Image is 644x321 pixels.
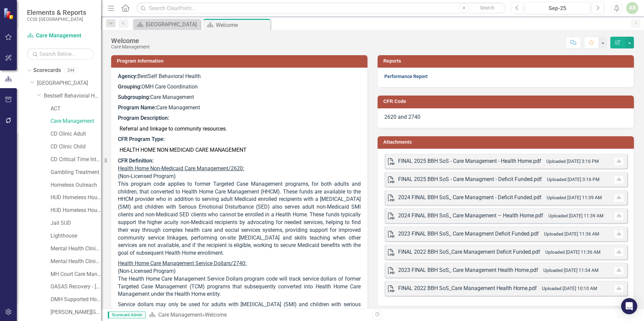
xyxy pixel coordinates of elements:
small: Uploaded [DATE] 3:16 PM [546,158,599,164]
small: Uploaded [DATE] 11:36 AM [545,249,601,255]
strong: CFR Program Type: [118,136,165,142]
p: Care Management [118,92,361,103]
p: OMH Care Coordination [118,82,361,92]
strong: Agency: [118,73,137,79]
p: Care Management [118,103,361,113]
small: Uploaded [DATE] 11:39 AM [548,213,604,218]
a: [GEOGRAPHIC_DATA] [135,20,199,29]
a: Homeless Outreach [51,181,101,189]
span: Scorecard Admin [108,312,146,318]
a: Care Management [27,32,94,40]
p: BestSelf Behavioral Health [118,73,361,82]
div: Sep-25 [528,4,587,12]
span: (Non-Licensed Program) [118,173,176,179]
a: Jail SUD [51,219,101,227]
strong: Subgrouping: [118,94,150,100]
small: Uploaded [DATE] 10:10 AM [542,286,597,291]
a: Care Management [51,117,101,125]
div: » [149,311,367,319]
div: 2024 FINAL BBH SoS_ Care Managment - Deficit Funded.pdf [398,194,542,202]
strong: Program Description: [118,115,169,121]
a: Gambling Treatment [51,169,101,176]
a: [PERSON_NAME][GEOGRAPHIC_DATA] [51,309,101,316]
td: Referral and linkage to community resources. [118,123,361,135]
a: CD Clinic Child [51,143,101,151]
a: CD Clinic Adult [51,130,101,138]
div: FINAL 2022 BBH SoS_Care Management Deficit Funded.pdf [398,248,540,256]
a: OASAS Recovery - [GEOGRAPHIC_DATA] [51,283,101,291]
a: Care Management [158,312,202,318]
a: Mental Health Clinic Adult [51,245,101,253]
td: HEALTH HOME NON MEDICAID CARE MANAGEMENT [118,145,361,156]
div: 244 [64,68,77,73]
a: Lighthouse [51,232,101,240]
div: FINAL 2022 BBH SoS_Care Management Health Home.pdf [398,285,537,292]
div: 2023 FINAL BBH SoS_ Care Managment Deficit Funded.pdf [398,230,539,238]
span: This program code applies to former Targeted Case Management programs, for both adults and childr... [118,181,361,256]
span: Search [480,5,494,10]
div: Open Intercom Messenger [621,298,637,314]
h3: Reports [383,59,631,64]
a: Performance Report [384,74,428,79]
div: 2023 FINAL BBH SoS_ Care Management Health Home.pdf [398,266,538,274]
div: Care Management [111,44,150,49]
a: HUD Homeless Housing COC II [51,207,101,214]
div: FINAL 2025 BBH SoS - Care Managment - Deficit Funded.pdf [398,176,542,183]
small: Uploaded [DATE] 11:36 AM [544,231,599,237]
div: 2024 FINAL BBH SoS_ Care Management – Health Home.pdf [398,212,543,220]
button: AR [626,2,638,14]
span: Elements & Reports [27,8,86,16]
input: Search ClearPoint... [136,2,506,14]
h3: Program Information [117,59,364,64]
div: Welcome [216,21,269,29]
div: Welcome [205,312,227,318]
a: CD Critical Time Intervention Housing [51,156,101,164]
div: [GEOGRAPHIC_DATA] [146,20,199,29]
u: Health Home Care Management Service Dollars/2740: [118,260,247,266]
input: Search Below... [27,48,94,60]
strong: Grouping: [118,83,141,90]
u: Health Home Non-Medicaid Care Management/2620: [118,165,244,172]
span: 2620 and 2740 [384,114,420,120]
h3: CFR Code [383,99,631,104]
button: Search [471,3,504,13]
div: Welcome [111,37,150,44]
small: Uploaded [DATE] 11:39 AM [547,195,602,200]
img: ClearPoint Strategy [3,7,15,19]
a: [GEOGRAPHIC_DATA] [37,79,101,87]
a: Mental Health Clinic Child [51,258,101,265]
span: The Health Home Care Management Service Dollars program code will track service dollars of former... [118,276,361,297]
span: (Non-Licensed Program) [118,268,176,274]
small: Uploaded [DATE] 3:16 PM [547,177,600,182]
small: Uploaded [DATE] 11:34 AM [543,267,599,273]
a: OMH Supported Housing [51,296,101,304]
a: ACT [51,105,101,113]
div: FINAL 2025 BBH SoS - Care Management - Health Home.pdf [398,157,541,165]
a: HUD Homeless Housing CHP I [51,194,101,202]
strong: CFR Definition: [118,157,154,164]
strong: Program Name: [118,104,156,111]
a: MH Court Care Management [51,271,101,278]
a: Scorecards [33,67,61,74]
button: Sep-25 [525,2,590,14]
a: Bestself Behavioral Health, Inc. [44,92,101,100]
small: CCSI: [GEOGRAPHIC_DATA] [27,16,86,22]
h3: Attachments [383,140,631,145]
